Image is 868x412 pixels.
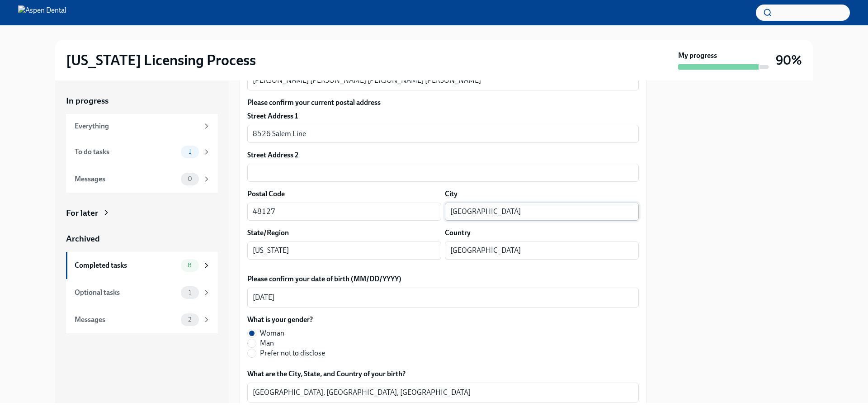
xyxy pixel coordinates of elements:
textarea: [GEOGRAPHIC_DATA], [GEOGRAPHIC_DATA], [GEOGRAPHIC_DATA] [253,387,633,398]
div: For later [66,207,98,219]
div: To do tasks [75,147,177,157]
label: Please confirm your date of birth (MM/DD/YYYY) [247,274,639,284]
div: Messages [75,174,177,184]
label: What are the City, State, and Country of your birth? [247,369,639,379]
a: Everything [66,114,218,138]
label: Please confirm your current postal address [247,98,639,108]
a: Messages0 [66,166,218,193]
h2: [US_STATE] Licensing Process [66,51,256,69]
textarea: [PERSON_NAME] [PERSON_NAME] [PERSON_NAME] [PERSON_NAME] [253,75,633,86]
div: Everything [75,121,199,131]
a: In progress [66,95,218,107]
label: Country [445,228,471,238]
div: Completed tasks [75,260,177,270]
a: Messages2 [66,306,218,333]
span: Woman [260,328,284,338]
div: Optional tasks [75,288,177,298]
span: 8 [182,262,197,269]
label: State/Region [247,228,289,238]
label: What is your gender? [247,315,332,325]
span: 2 [183,316,197,323]
a: For later [66,207,218,219]
span: 0 [182,175,198,182]
img: Aspen Dental [18,5,66,20]
strong: My progress [678,51,717,61]
label: Street Address 1 [247,111,298,121]
h3: 90% [776,52,802,68]
span: Man [260,338,274,348]
span: Prefer not to disclose [260,348,325,358]
div: Messages [75,315,177,325]
span: 1 [183,289,197,296]
label: Street Address 2 [247,150,298,160]
textarea: [DATE] [253,292,633,303]
a: Archived [66,233,218,245]
a: Optional tasks1 [66,279,218,306]
a: Completed tasks8 [66,252,218,279]
label: Postal Code [247,189,285,199]
a: To do tasks1 [66,138,218,166]
span: 1 [183,148,197,155]
label: City [445,189,458,199]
